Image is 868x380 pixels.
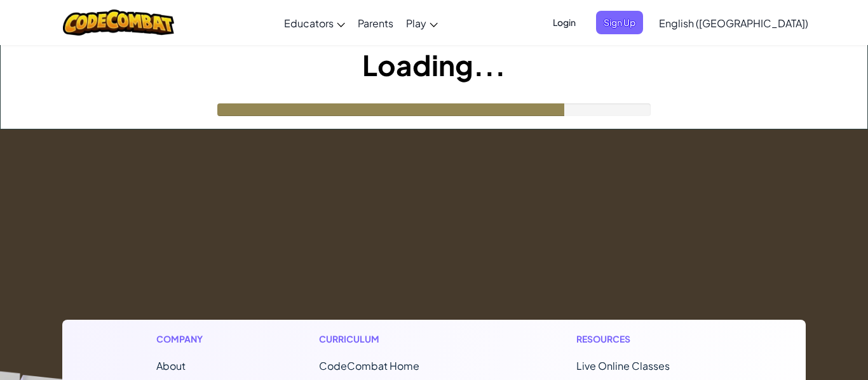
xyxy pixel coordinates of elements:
[596,11,643,34] button: Sign Up
[319,332,473,346] h1: Curriculum
[576,359,670,372] a: Live Online Classes
[284,16,334,30] span: Educators
[576,332,712,346] h1: Resources
[406,16,426,30] span: Play
[659,16,808,30] span: English ([GEOGRAPHIC_DATA])
[278,6,351,40] a: Educators
[156,359,186,372] a: About
[319,359,419,372] span: CodeCombat Home
[653,6,815,40] a: English ([GEOGRAPHIC_DATA])
[351,6,400,40] a: Parents
[63,10,174,36] img: CodeCombat logo
[1,45,867,84] h1: Loading...
[545,11,583,34] button: Login
[156,332,215,346] h1: Company
[400,6,444,40] a: Play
